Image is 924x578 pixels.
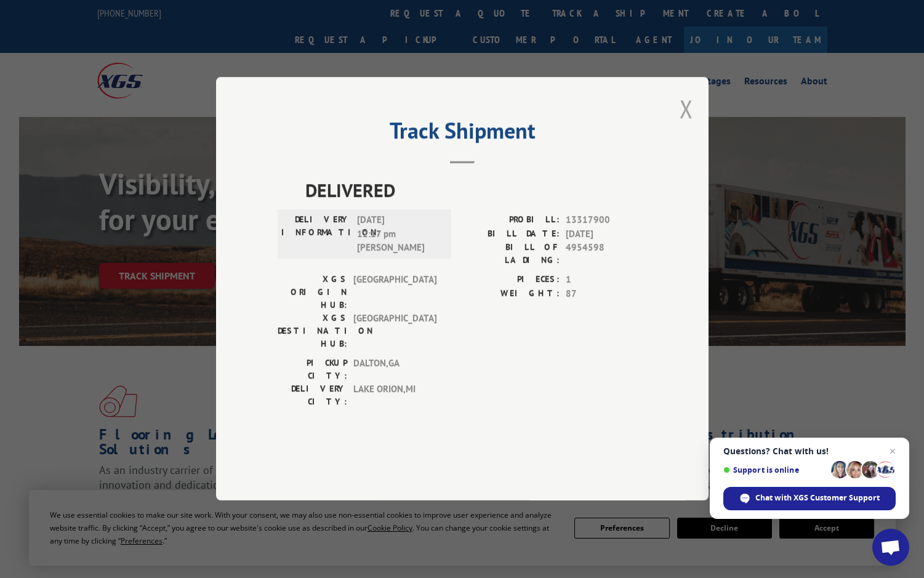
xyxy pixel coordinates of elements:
span: Chat with XGS Customer Support [755,492,880,504]
span: 13317900 [566,214,647,228]
span: Questions? Chat with us! [723,446,896,456]
label: BILL DATE: [462,227,560,241]
label: PICKUP CITY: [278,357,347,383]
span: DELIVERED [305,177,647,204]
span: 4954598 [566,241,647,267]
label: PIECES: [462,273,560,287]
label: XGS ORIGIN HUB: [278,273,347,312]
span: [DATE] [566,227,647,241]
div: Open chat [872,529,909,566]
span: Close chat [885,444,900,459]
label: XGS DESTINATION HUB: [278,312,347,351]
button: Close modal [680,92,693,125]
span: [GEOGRAPHIC_DATA] [353,273,436,312]
h2: Track Shipment [278,122,647,145]
label: DELIVERY INFORMATION: [281,214,351,255]
label: WEIGHT: [462,287,560,301]
span: DALTON , GA [353,357,436,383]
span: LAKE ORION , MI [353,383,436,409]
span: Support is online [723,465,827,475]
label: PROBILL: [462,214,560,228]
span: [GEOGRAPHIC_DATA] [353,312,436,351]
label: BILL OF LADING: [462,241,560,267]
span: 1 [566,273,647,287]
span: [DATE] 12:17 pm [PERSON_NAME] [357,214,440,255]
div: Chat with XGS Customer Support [723,487,896,510]
label: DELIVERY CITY: [278,383,347,409]
span: 87 [566,287,647,301]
